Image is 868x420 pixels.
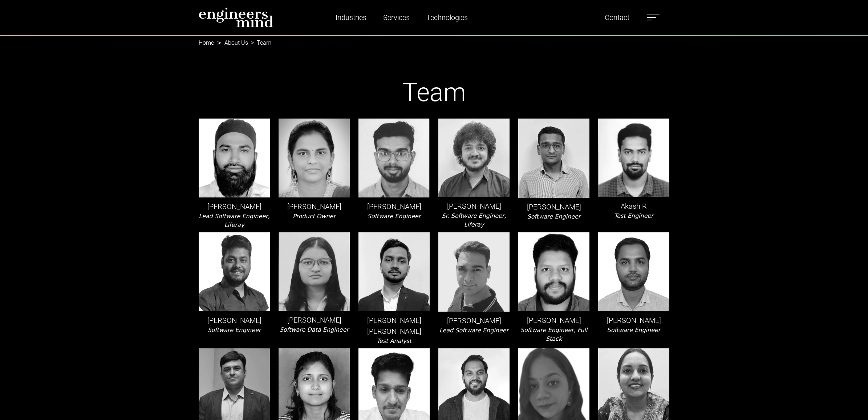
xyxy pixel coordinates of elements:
[598,315,669,326] p: [PERSON_NAME]
[279,232,350,311] img: leader-img
[442,212,506,228] i: Sr. Software Engineer, Liferay
[614,212,653,219] i: Test Engineer
[377,337,411,344] i: Test Analyst
[208,327,261,333] i: Software Engineer
[368,213,421,220] i: Software Engineer
[280,326,349,333] i: Software Data Engineer
[199,315,270,326] p: [PERSON_NAME]
[527,213,581,220] i: Software Engineer
[518,201,589,212] p: [PERSON_NAME]
[380,9,413,26] a: Services
[248,39,271,47] li: Team
[224,39,248,46] a: About Us
[607,327,661,333] i: Software Engineer
[598,232,669,311] img: leader-img
[279,315,350,325] p: [PERSON_NAME]
[279,201,350,212] p: [PERSON_NAME]
[293,213,336,220] i: Product Owner
[438,232,510,312] img: leader-img
[279,119,350,197] img: leader-img
[602,9,632,26] a: Contact
[518,232,589,311] img: leader-img
[598,201,669,212] p: Akash R
[423,9,471,26] a: Technologies
[438,315,510,326] p: [PERSON_NAME]
[598,119,669,197] img: leader-img
[199,39,214,46] a: Home
[199,77,669,108] h1: Team
[518,315,589,326] p: [PERSON_NAME]
[518,119,589,198] img: leader-img
[199,232,270,311] img: leader-img
[438,201,510,212] p: [PERSON_NAME]
[358,119,430,197] img: leader-img
[438,119,510,197] img: leader-img
[358,232,430,311] img: leader-img
[199,119,270,197] img: leader-img
[199,201,270,212] p: [PERSON_NAME]
[439,327,508,334] i: Lead Software Engineer
[199,7,273,28] img: logo
[199,35,669,44] nav: breadcrumb
[520,327,587,342] i: Software Engineer, Full Stack
[358,315,430,337] p: [PERSON_NAME] [PERSON_NAME]
[199,213,269,228] i: Lead Software Engineer, Liferay
[333,9,369,26] a: Industries
[358,201,430,212] p: [PERSON_NAME]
